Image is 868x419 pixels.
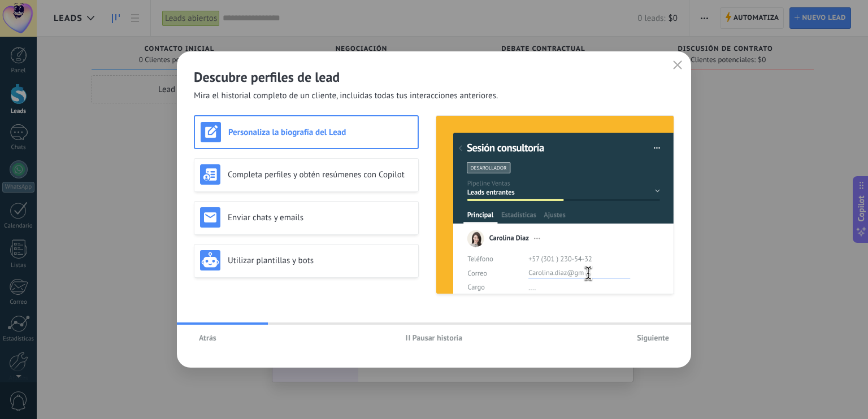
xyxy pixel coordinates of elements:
[632,329,674,346] button: Siguiente
[194,329,222,346] button: Atrás
[194,68,674,86] h2: Descubre perfiles de lead
[413,334,463,342] span: Pausar historia
[228,255,413,266] h3: Utilizar plantillas y bots
[228,127,412,138] h3: Personaliza la biografía del Lead
[401,329,468,346] button: Pausar historia
[228,212,413,223] h3: Enviar chats y emails
[228,169,413,180] h3: Completa perfiles y obtén resúmenes con Copilot
[194,90,498,102] span: Mira el historial completo de un cliente, incluidas todas tus interacciones anteriores.
[637,334,669,342] span: Siguiente
[199,334,216,342] span: Atrás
